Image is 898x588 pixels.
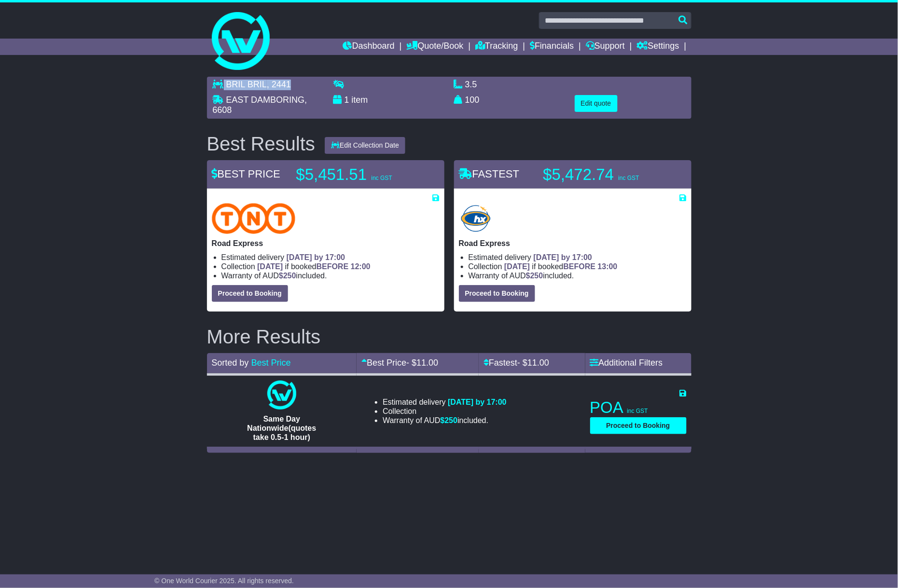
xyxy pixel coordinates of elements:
a: Additional Filters [590,358,663,368]
span: [DATE] by 17:00 [287,253,345,261]
span: 250 [445,416,458,424]
span: Sorted by [212,358,249,368]
button: Proceed to Booking [212,285,288,302]
a: Dashboard [343,39,395,55]
span: inc GST [618,175,639,181]
span: © One World Courier 2025. All rights reserved. [154,577,294,585]
span: Same Day Nationwide(quotes take 0.5-1 hour) [247,415,316,441]
span: BEFORE [564,262,596,271]
li: Collection [383,407,507,416]
span: BRIL BRIL [226,80,267,89]
span: [DATE] by 17:00 [448,398,507,406]
span: $ [279,272,296,280]
p: $5,472.74 [543,165,664,184]
span: , 2441 [267,80,291,89]
a: Best Price [251,358,291,368]
p: Road Express [212,239,440,248]
span: [DATE] [257,262,283,271]
li: Collection [469,262,687,271]
h2: More Results [207,326,691,347]
span: 3.5 [465,80,477,89]
button: Proceed to Booking [590,417,687,434]
span: - $ [517,358,549,368]
span: 13:00 [598,262,618,271]
li: Collection [221,262,440,271]
p: $5,451.51 [296,165,417,184]
a: Settings [637,39,679,55]
span: 11.00 [416,358,438,368]
span: item [352,95,368,105]
span: inc GST [371,175,392,181]
span: - $ [406,358,438,368]
p: Road Express [459,239,687,248]
span: if booked [257,262,370,271]
li: Estimated delivery [221,253,440,262]
img: One World Courier: Same Day Nationwide(quotes take 0.5-1 hour) [267,381,296,410]
li: Warranty of AUD included. [469,271,687,280]
a: Quote/Book [406,39,463,55]
a: Best Price- $11.00 [361,358,438,368]
span: [DATE] by 17:00 [534,253,593,261]
a: Tracking [475,39,518,55]
span: 100 [465,95,480,105]
span: inc GST [627,408,648,414]
span: , 6608 [213,95,307,115]
li: Warranty of AUD included. [221,271,440,280]
span: [DATE] [504,262,530,271]
li: Estimated delivery [383,397,507,407]
span: FASTEST [459,168,520,180]
li: Estimated delivery [469,253,687,262]
span: 12:00 [351,262,371,271]
span: 1 [345,95,349,105]
li: Warranty of AUD included. [383,416,507,425]
button: Edit quote [575,95,618,112]
span: 11.00 [527,358,549,368]
span: $ [441,416,458,424]
button: Edit Collection Date [325,137,405,154]
span: $ [526,272,543,280]
span: 250 [283,272,296,280]
a: Financials [530,39,574,55]
span: if booked [504,262,617,271]
p: POA [590,398,687,417]
span: 250 [530,272,543,280]
span: BEST PRICE [212,168,280,180]
img: TNT Domestic: Road Express [212,203,296,234]
a: Support [586,39,625,55]
span: EAST DAMBORING [226,95,305,105]
div: Best Results [202,133,320,154]
a: Fastest- $11.00 [484,358,549,368]
button: Proceed to Booking [459,285,535,302]
img: Hunter Express: Road Express [459,203,493,234]
span: BEFORE [317,262,349,271]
